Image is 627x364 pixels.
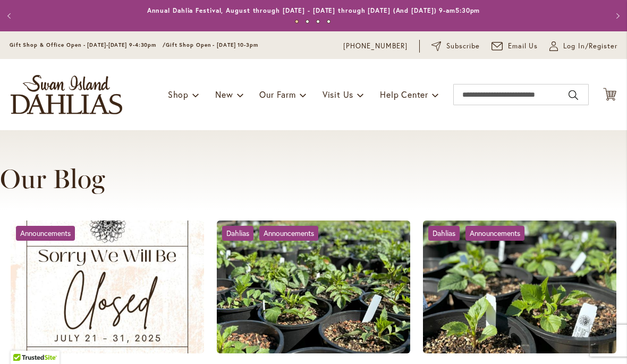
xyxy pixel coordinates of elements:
[259,89,295,100] span: Our Farm
[423,221,616,353] img: 2025 - Potted Dahlias Coming Soon!
[492,41,538,52] a: Email Us
[11,221,204,353] img: Farm Closed - July 21-31, 2025
[16,226,75,241] a: Announcements
[222,226,324,241] div: &
[10,41,166,48] span: Gift Shop & Office Open - [DATE]-[DATE] 9-4:30pm /
[423,221,616,357] a: 2025 - Potted Dahlias Coming Soon!
[215,89,233,100] span: New
[323,89,353,100] span: Visit Us
[465,226,524,241] a: Announcements
[380,89,428,100] span: Help Center
[508,41,538,52] span: Email Us
[306,20,309,23] button: 2 of 4
[217,221,410,353] img: 2025 - Potted Dahlias - Available Now!
[563,41,617,52] span: Log In/Register
[166,41,258,48] span: Gift Shop Open - [DATE] 10-3pm
[606,5,627,27] button: Next
[446,41,480,52] span: Subscribe
[327,20,331,23] button: 4 of 4
[222,226,253,241] a: Dahlias
[295,20,299,23] button: 1 of 4
[549,41,617,52] a: Log In/Register
[316,20,320,23] button: 3 of 4
[168,89,189,100] span: Shop
[431,41,480,52] a: Subscribe
[11,75,122,114] a: store logo
[259,226,318,241] a: Announcements
[343,41,408,52] a: [PHONE_NUMBER]
[11,221,204,357] a: Farm Closed - July 21-31, 2025
[147,6,480,14] a: Annual Dahlia Festival, August through [DATE] - [DATE] through [DATE] (And [DATE]) 9-am5:30pm
[428,226,530,241] div: &
[217,221,410,357] a: 2025 - Potted Dahlias - Available Now!
[428,226,460,241] a: Dahlias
